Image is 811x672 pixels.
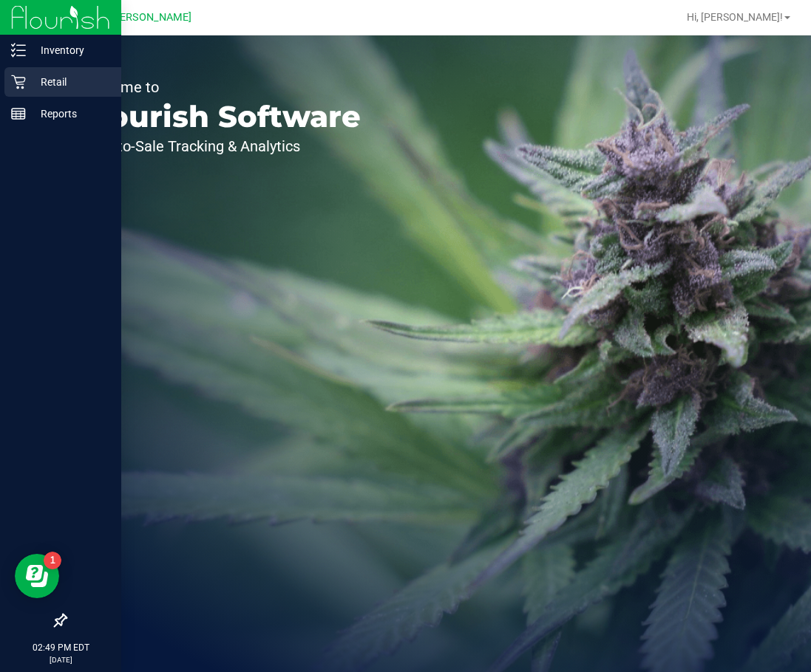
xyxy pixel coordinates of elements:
[80,80,361,95] p: Welcome to
[687,11,783,23] span: Hi, [PERSON_NAME]!
[11,106,26,121] inline-svg: Reports
[26,73,115,91] p: Retail
[15,554,59,598] iframe: Resource center
[26,41,115,59] p: Inventory
[7,654,115,665] p: [DATE]
[80,139,361,154] p: Seed-to-Sale Tracking & Analytics
[80,102,361,131] p: Flourish Software
[11,75,26,89] inline-svg: Retail
[26,105,115,123] p: Reports
[44,552,61,569] iframe: Resource center unread badge
[11,43,26,58] inline-svg: Inventory
[110,11,191,24] span: [PERSON_NAME]
[7,641,115,654] p: 02:49 PM EDT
